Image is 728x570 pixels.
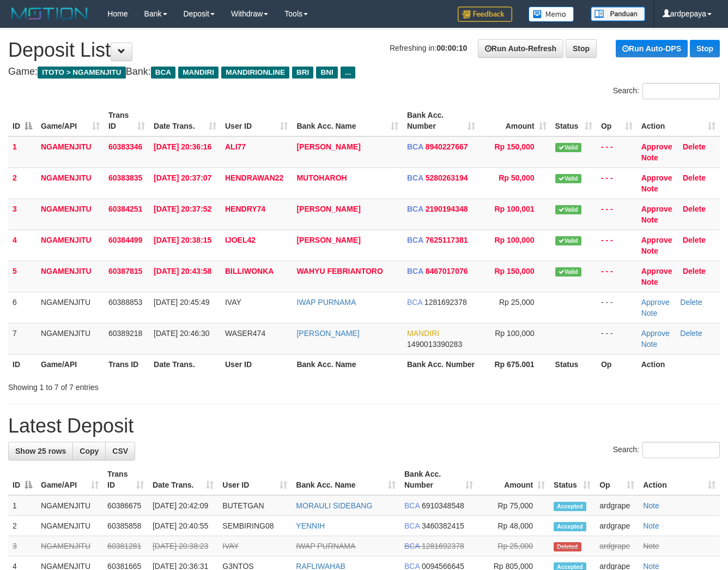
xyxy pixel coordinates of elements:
[37,495,103,516] td: NGAMENJITU
[641,184,658,193] a: Note
[477,536,549,556] td: Rp 25,000
[613,83,720,99] label: Search:
[296,142,360,151] a: [PERSON_NAME]
[218,536,292,556] td: IVAY
[37,105,104,136] th: Game/API: activate to sort column ascending
[407,236,423,244] span: BCA
[407,340,462,349] span: Copy 1490013390283 to clipboard
[154,142,211,151] span: [DATE] 20:36:16
[296,267,383,275] a: WAHYU FEBRIANTORO
[403,354,480,374] th: Bank Acc. Number
[292,354,403,374] th: Bank Acc. Name
[8,105,37,136] th: ID: activate to sort column descending
[37,536,103,556] td: NGAMENJITU
[37,354,104,374] th: Game/API
[8,261,37,292] td: 5
[407,298,422,307] span: BCA
[148,516,218,536] td: [DATE] 20:40:55
[296,205,360,213] a: [PERSON_NAME]
[8,39,720,61] h1: Deposit List
[680,298,702,307] a: Delete
[597,136,637,168] td: - - -
[105,442,135,460] a: CSV
[218,495,292,516] td: BUTETGAN
[292,67,313,79] span: BRI
[8,495,37,516] td: 1
[597,261,637,292] td: - - -
[477,495,549,516] td: Rp 75,000
[225,205,265,213] span: HENDRY74
[8,536,37,556] td: 3
[595,464,639,495] th: Op: activate to sort column ascending
[37,167,104,199] td: NGAMENJITU
[404,542,420,550] span: BCA
[225,142,246,151] span: ALI77
[683,173,706,182] a: Delete
[690,40,720,57] a: Stop
[554,502,586,511] span: Accepted
[292,105,403,136] th: Bank Acc. Name: activate to sort column ascending
[108,173,142,182] span: 60383835
[641,298,670,307] a: Approve
[595,516,639,536] td: ardgrape
[641,236,672,244] a: Approve
[8,5,91,22] img: MOTION_logo.png
[641,278,658,286] a: Note
[178,67,219,79] span: MANDIRI
[494,142,534,151] span: Rp 150,000
[221,67,289,79] span: MANDIRIONLINE
[458,7,512,22] img: Feedback.jpg
[422,521,464,530] span: Copy 3460382415 to clipboard
[37,261,104,292] td: NGAMENJITU
[554,542,581,551] span: Deleted
[643,521,659,530] a: Note
[8,354,37,374] th: ID
[641,215,658,224] a: Note
[108,329,142,338] span: 60389218
[154,329,209,338] span: [DATE] 20:46:30
[426,236,468,244] span: Copy 7625117381 to clipboard
[108,142,142,151] span: 60383346
[551,105,597,136] th: Status: activate to sort column ascending
[595,536,639,556] td: ardgrape
[37,464,103,495] th: Game/API: activate to sort column ascending
[597,354,637,374] th: Op
[225,329,265,338] span: WASER474
[591,7,645,21] img: panduan.png
[613,442,720,458] label: Search:
[407,329,439,338] span: MANDIRI
[37,323,104,354] td: NGAMENJITU
[597,230,637,261] td: - - -
[148,495,218,516] td: [DATE] 20:42:09
[422,542,464,550] span: Copy 1281692378 to clipboard
[551,354,597,374] th: Status
[480,354,550,374] th: Rp 675.001
[221,105,292,136] th: User ID: activate to sort column ascending
[529,7,574,22] img: Button%20Memo.svg
[108,298,142,307] span: 60388853
[80,447,99,455] span: Copy
[641,205,672,213] a: Approve
[296,298,356,307] a: IWAP PURNAMA
[595,495,639,516] td: ardgrape
[400,464,477,495] th: Bank Acc. Number: activate to sort column ascending
[407,142,423,151] span: BCA
[221,354,292,374] th: User ID
[555,174,581,183] span: Valid transaction
[407,173,423,182] span: BCA
[641,247,658,255] a: Note
[37,516,103,536] td: NGAMENJITU
[8,464,37,495] th: ID: activate to sort column descending
[555,143,581,152] span: Valid transaction
[72,442,106,460] a: Copy
[154,205,211,213] span: [DATE] 20:37:52
[112,447,128,455] span: CSV
[148,536,218,556] td: [DATE] 20:38:23
[148,464,218,495] th: Date Trans.: activate to sort column ascending
[8,516,37,536] td: 2
[8,377,295,393] div: Showing 1 to 7 of 7 entries
[292,464,400,495] th: Bank Acc. Name: activate to sort column ascending
[477,516,549,536] td: Rp 48,000
[642,442,720,458] input: Search:
[341,67,355,79] span: ...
